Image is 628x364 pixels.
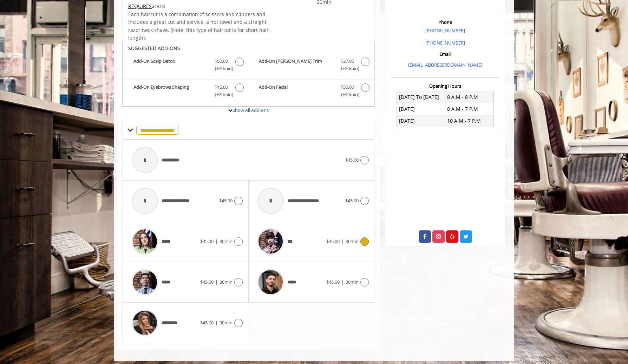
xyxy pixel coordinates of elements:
span: (+20min ) [211,65,232,72]
span: $15.00 [215,83,228,91]
span: 30min [346,279,359,285]
label: Add-On Facial [252,83,370,100]
span: $45.00 [200,238,214,244]
h3: Opening Hours [391,83,499,88]
span: $45.00 [345,197,359,204]
span: $45.00 [219,197,233,204]
span: $50.00 [215,58,228,65]
td: [DATE] [397,103,445,115]
b: Add-On Scalp Detox [133,58,208,72]
span: | [215,279,218,285]
span: 30min [346,238,359,244]
span: (+20min ) [337,65,358,72]
span: $45.00 [326,238,340,244]
span: $45.00 [345,157,359,163]
td: [DATE] [397,115,445,127]
span: Each haircut is a combination of scissors and clippers and includes a great cut and service, a ho... [128,11,269,41]
span: 30min [220,319,233,326]
span: $27.00 [341,58,354,65]
label: Add-On Beard Trim [252,58,370,74]
span: (+40min ) [337,91,358,98]
span: This service needs some Advance to be paid before we block your appointment [128,3,152,9]
span: | [215,238,218,244]
span: | [341,238,344,244]
span: $45.00 [200,319,214,326]
a: Show All Add-ons [233,107,269,113]
td: 8 A.M - 8 P.M [445,91,493,103]
b: Add-On Eyebrows Shaping [133,83,208,98]
a: [PHONE_NUMBER] [425,27,465,34]
td: 8 A.M - 7 P.M [445,103,493,115]
h3: Email [393,52,497,56]
a: [EMAIL_ADDRESS][DOMAIN_NAME] [408,62,482,68]
span: (+20min ) [211,91,232,98]
label: Add-On Scalp Detox [126,58,244,74]
span: $45.00 [326,279,340,285]
span: $45.00 [200,279,214,285]
span: 30min [220,238,233,244]
div: The Made Man Haircut Add-onS [123,42,374,107]
td: 10 A.M - 7 P.M [445,115,493,127]
a: [PHONE_NUMBER] [425,40,465,46]
div: $48.00 [128,2,269,10]
label: Add-On Eyebrows Shaping [126,83,244,100]
h3: Phone [393,20,497,25]
b: Add-On [PERSON_NAME] Trim [259,58,333,72]
b: Add-On Facial [259,83,333,98]
span: | [341,279,344,285]
td: [DATE] To [DATE] [397,91,445,103]
b: SUGGESTED ADD-ONS [128,45,180,52]
span: $50.00 [341,83,354,91]
span: | [215,319,218,326]
span: 30min [220,279,233,285]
